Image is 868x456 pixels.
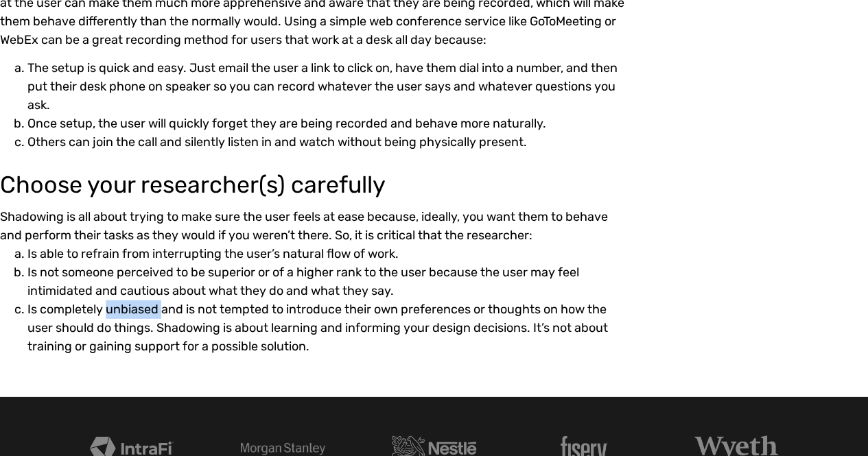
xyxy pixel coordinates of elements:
[261,1,310,12] span: Last Name
[241,443,325,455] img: Morgan Stanley
[27,59,629,115] li: The setup is quick and easy. Just email the user a link to click on, have them dial into a number...
[799,390,868,456] iframe: Chat Widget
[27,115,629,133] li: Once setup, the user will quickly forget they are being recorded and behave more naturally.
[27,300,629,356] li: Is completely unbiased and is not tempted to introduce their own preferences or thoughts on how t...
[27,245,629,263] li: Is able to refrain from interrupting the user’s natural flow of work.
[27,263,629,300] li: Is not someone perceived to be superior or of a higher rank to the user because the user may feel...
[3,193,12,202] input: Subscribe to UX Team newsletter.
[17,191,517,203] span: Subscribe to UX Team newsletter.
[27,133,629,152] li: Others can join the call and silently listen in and watch without being physically present.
